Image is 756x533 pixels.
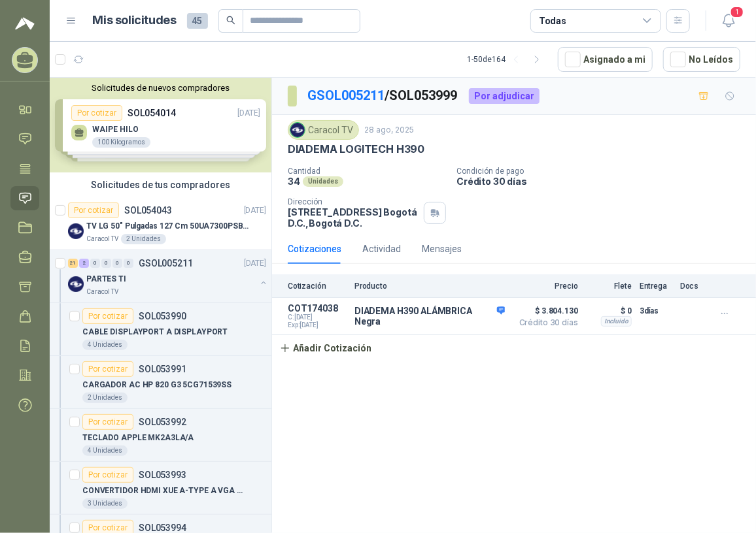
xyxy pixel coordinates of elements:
p: CARGADOR AC HP 820 G3 5CG71539SS [82,379,232,391]
p: SOL053991 [139,364,186,374]
h1: Mis solicitudes [93,11,177,30]
div: 2 Unidades [82,393,128,403]
div: Por adjudicar [469,88,540,104]
div: 0 [112,259,122,268]
img: Company Logo [290,123,305,137]
div: 4 Unidades [82,340,128,350]
p: [STREET_ADDRESS] Bogotá D.C. , Bogotá D.C. [288,206,419,229]
div: 0 [101,259,111,268]
button: Asignado a mi [558,47,653,72]
a: Por cotizarSOL053993CONVERTIDOR HDMI XUE A-TYPE A VGA AG62003 Unidades [50,462,271,515]
div: 0 [90,259,100,268]
p: SOL053994 [139,523,186,532]
span: Exp: [DATE] [288,321,347,329]
span: 1 [730,6,744,18]
div: Cotizaciones [288,242,341,256]
img: Logo peakr [15,16,35,31]
p: Cotización [288,282,347,291]
p: Producto [354,282,505,291]
p: [DATE] [244,204,266,217]
a: 21 2 0 0 0 0 GSOL005211[DATE] Company LogoPARTES TICaracol TV [68,255,269,297]
div: Solicitudes de tus compradores [50,172,271,197]
button: Solicitudes de nuevos compradores [55,83,266,93]
p: Caracol TV [86,234,118,244]
button: 1 [717,9,740,33]
a: Por cotizarSOL054043[DATE] Company LogoTV LG 50" Pulgadas 127 Cm 50UA7300PSB 4K-UHD Smart TV Con ... [50,197,271,250]
p: Entrega [640,282,672,291]
button: Añadir Cotización [272,335,379,361]
a: Por cotizarSOL053990CABLE DISPLAYPORT A DISPLAYPORT4 Unidades [50,303,271,356]
p: Condición de pago [456,167,751,176]
p: PARTES TI [86,273,126,285]
button: No Leídos [663,47,740,72]
p: Cantidad [288,167,446,176]
div: 3 Unidades [82,498,128,509]
span: $ 3.804.130 [513,303,578,319]
div: 0 [124,259,133,268]
div: Por cotizar [82,467,133,483]
p: GSOL005211 [139,259,193,268]
span: Crédito 30 días [513,319,578,327]
div: 2 Unidades [121,234,166,244]
img: Company Logo [68,223,84,239]
span: search [226,16,235,25]
div: Actividad [362,242,401,256]
a: Por cotizarSOL053991CARGADOR AC HP 820 G3 5CG71539SS2 Unidades [50,356,271,409]
p: Precio [513,282,578,291]
p: CABLE DISPLAYPORT A DISPLAYPORT [82,326,228,338]
p: SOL053990 [139,312,186,321]
div: Por cotizar [82,308,133,324]
img: Company Logo [68,276,84,292]
div: Todas [539,14,566,28]
p: 3 días [640,303,672,319]
p: COT174038 [288,303,347,314]
p: Flete [586,282,632,291]
a: GSOL005211 [307,88,385,103]
div: Incluido [601,316,632,327]
span: C: [DATE] [288,314,347,321]
p: SOL054043 [124,206,172,215]
p: $ 0 [586,303,632,319]
div: Mensajes [422,242,462,256]
p: Dirección [288,197,419,206]
div: Por cotizar [82,414,133,430]
p: SOL053992 [139,417,186,427]
p: SOL053993 [139,470,186,479]
p: Crédito 30 días [456,176,751,187]
p: Caracol TV [86,287,118,297]
div: 21 [68,259,78,268]
p: DIADEMA LOGITECH H390 [288,142,424,156]
div: Por cotizar [82,361,133,377]
span: 45 [187,13,208,29]
p: 34 [288,176,300,187]
div: Caracol TV [288,120,359,140]
p: [DATE] [244,257,266,270]
p: DIADEMA H390 ALÁMBRICA Negra [354,306,505,327]
p: TV LG 50" Pulgadas 127 Cm 50UA7300PSB 4K-UHD Smart TV Con IA (TIENE QUE SER ESTA REF) [86,220,249,233]
div: Por cotizar [68,202,119,218]
div: 1 - 50 de 164 [467,49,547,70]
p: Docs [680,282,706,291]
a: Por cotizarSOL053992TECLADO APPLE MK2A3LA/A4 Unidades [50,409,271,462]
div: Unidades [303,176,343,187]
div: 4 Unidades [82,445,128,456]
div: Solicitudes de nuevos compradoresPor cotizarSOL054014[DATE] WAIPE HILO100 KilogramosPor cotizarSO... [50,78,271,172]
p: CONVERTIDOR HDMI XUE A-TYPE A VGA AG6200 [82,485,245,497]
p: 28 ago, 2025 [364,124,414,137]
p: TECLADO APPLE MK2A3LA/A [82,432,194,444]
div: 2 [79,259,89,268]
p: / SOL053999 [307,86,458,106]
